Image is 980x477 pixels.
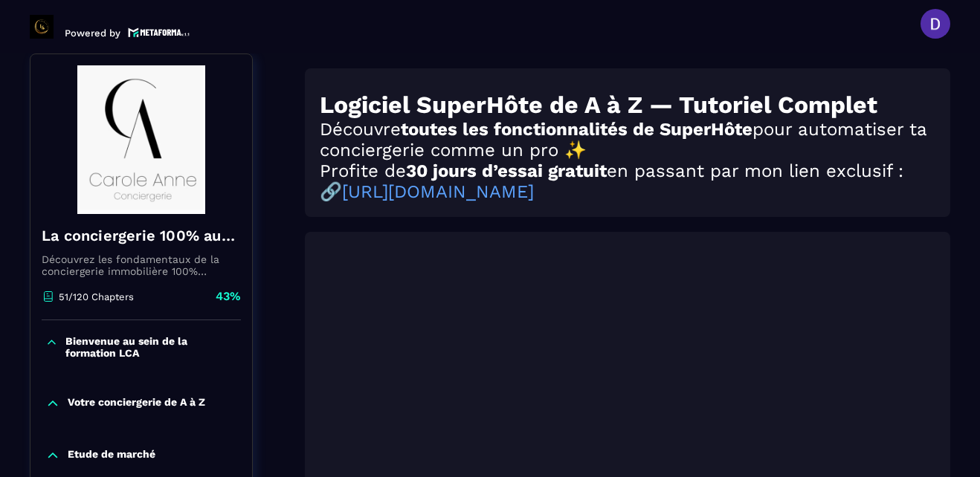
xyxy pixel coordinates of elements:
h4: La conciergerie 100% automatisée [42,225,241,246]
strong: toutes les fonctionnalités de SuperHôte [401,119,752,140]
img: logo [128,26,190,39]
p: Bienvenue au sein de la formation LCA [65,335,237,359]
img: banner [42,65,241,214]
p: Découvrez les fondamentaux de la conciergerie immobilière 100% automatisée. Cette formation est c... [42,253,241,277]
img: logo-branding [30,15,54,39]
p: 51/120 Chapters [59,291,134,302]
h2: Découvre pour automatiser ta conciergerie comme un pro ✨ [320,119,935,160]
p: Powered by [65,27,120,39]
p: Votre conciergerie de A à Z [68,396,205,411]
strong: Logiciel SuperHôte de A à Z — Tutoriel Complet [320,91,877,119]
h2: 🔗 [320,181,935,202]
p: Etude de marché [68,448,155,463]
p: 43% [216,288,241,305]
h2: Profite de en passant par mon lien exclusif : [320,160,935,181]
a: [URL][DOMAIN_NAME] [342,181,534,202]
strong: 30 jours d’essai gratuit [406,160,607,181]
